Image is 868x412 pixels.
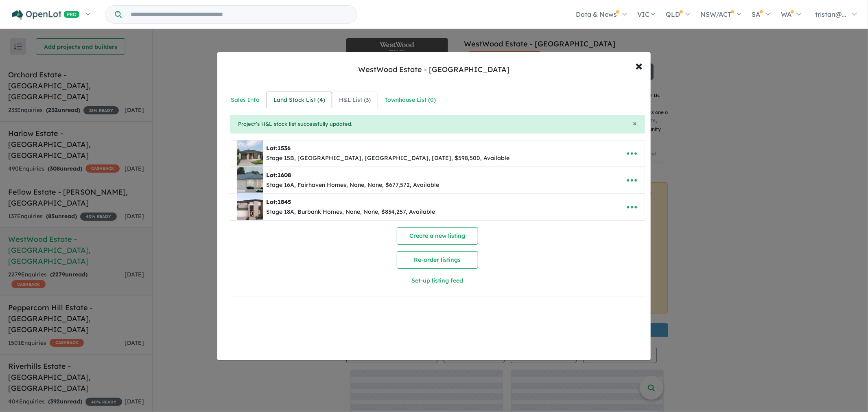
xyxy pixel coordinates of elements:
span: × [635,57,643,74]
div: Stage 16A, Fairhaven Homes, None, None, $677,572, Available [266,180,439,190]
b: Lot: [266,198,291,206]
div: Townhouse List ( 0 ) [385,95,436,105]
span: 1608 [278,171,291,179]
button: Close [633,120,637,127]
b: Lot: [266,145,291,152]
b: Lot: [266,171,291,179]
div: WestWood Estate - [GEOGRAPHIC_DATA] [359,64,510,75]
div: Stage 15B, [GEOGRAPHIC_DATA], [GEOGRAPHIC_DATA], [DATE], $598,500, Available [266,153,509,163]
span: × [633,118,637,128]
div: Stage 18A, Burbank Homes, None, None, $834,257, Available [266,207,435,217]
div: Sales Info [231,95,260,105]
div: H&L List ( 3 ) [339,95,371,105]
div: Land Stock List ( 4 ) [273,95,325,105]
img: Openlot PRO Logo White [12,10,80,20]
button: Re-order listings [397,251,478,269]
div: Project's H&L stock list successfully updated. [230,115,645,134]
span: tristan@... [815,10,846,18]
img: WestWood%20Estate%20-%20Fraser%20Rise%20-%20Lot%201536___1744780785.png [237,140,263,167]
button: Create a new listing [397,227,478,245]
span: 1845 [278,198,291,206]
input: Try estate name, suburb, builder or developer [123,6,355,23]
img: WestWood%20Estate%20-%20Fraser%20Rise%20-%20Lot%201845___1739414614.jpg [237,194,263,220]
button: Set-up listing feed [334,272,541,289]
img: WestWood%20Estate%20-%20Fraser%20Rise%20-%20Lot%201608___1739412866.jpg [237,167,263,193]
span: 1536 [278,145,291,152]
